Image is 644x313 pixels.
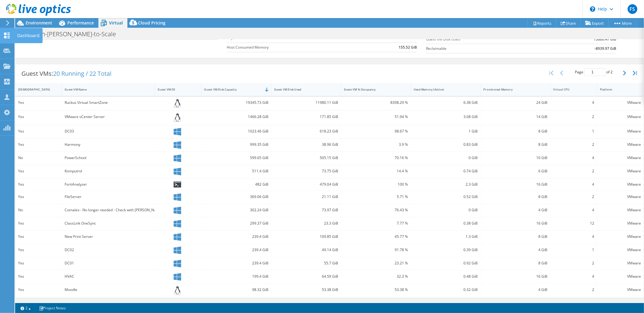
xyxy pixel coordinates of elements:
div: 16 GiB [483,181,547,188]
div: 599.65 GiB [204,155,268,161]
div: Yes [18,260,59,267]
div: 23.21 % [344,260,408,267]
div: Yes [18,286,59,293]
div: 999.35 GiB [204,141,268,148]
div: Dashboard [14,28,43,43]
div: 511.4 GiB [204,168,268,174]
div: Yes [18,168,59,174]
div: 0.38 GiB [414,220,478,227]
a: 2 [16,304,35,312]
div: 53.38 GiB [274,286,338,293]
a: More [608,18,636,28]
div: PowerSchool [65,155,152,161]
span: Virtual [109,20,123,26]
div: 2 [553,193,594,200]
div: DC03 [65,128,152,135]
div: 4 [553,181,594,188]
div: VMware [600,247,641,253]
div: 100 % [344,181,408,188]
div: 21.11 GiB [274,193,338,200]
h1: Western-[PERSON_NAME]-to-Scale [20,31,125,37]
div: Yes [18,193,59,200]
div: 4 GiB [483,286,547,293]
div: Yes [18,247,59,253]
div: 76.43 % [344,207,408,213]
div: 0.39 GiB [414,247,478,253]
div: 302.24 GiB [204,207,268,213]
div: VMware [600,99,641,106]
div: 3.9 % [344,141,408,148]
span: 20 Running / 22 Total [53,69,111,78]
div: 1 [553,247,594,253]
div: Moodle [65,286,152,293]
div: Yes [18,181,59,188]
div: 8 GiB [483,128,547,135]
b: 155.52 GiB [399,44,417,50]
div: 51.94 % [344,113,408,120]
label: Host Consumed Memory [227,44,362,50]
div: 8 GiB [483,260,547,267]
div: 2 [553,168,594,174]
div: 2 [553,113,594,120]
div: Yes [18,99,59,106]
div: Ruckus Virtual SmartZone [65,99,152,106]
div: VMware [600,168,641,174]
div: FortiAnalyzer [65,181,152,188]
div: HVAC [65,273,152,280]
div: 0.83 GiB [414,141,478,148]
div: VMware [600,113,641,120]
div: Guest VM Disk Used [274,88,331,91]
div: Harmony [65,141,152,148]
div: No [18,155,59,161]
div: Komputrol [65,168,152,174]
div: VMware [600,260,641,267]
div: 14 GiB [483,113,547,120]
div: Yes [18,233,59,240]
div: 369.06 GiB [204,193,268,200]
div: 23.3 GiB [274,220,338,227]
div: DC01 [65,260,152,267]
span: FS [628,4,637,14]
div: Platform [600,88,634,91]
div: 4 [553,233,594,240]
div: Yes [18,220,59,227]
div: Used Memory (Active) [414,88,470,91]
div: 0 GiB [414,155,478,161]
div: 299.37 GiB [204,220,268,227]
div: 55.7 GiB [274,260,338,267]
div: 1466.28 GiB [204,113,268,120]
div: 0 GiB [414,207,478,213]
div: 8 GiB [483,233,547,240]
div: Guest VMs: [15,64,117,83]
div: VMware [600,286,641,293]
b: -8939.97 GiB [594,46,616,52]
div: 505.15 GiB [274,155,338,161]
div: 0.74 GiB [414,168,478,174]
div: 2 [553,260,594,267]
span: 2 [610,69,613,75]
div: 0.92 GiB [414,260,478,267]
div: 4 [553,273,594,280]
div: DC02 [65,247,152,253]
div: 32.3 % [344,273,408,280]
div: Provisioned Memory [483,88,540,91]
div: Guest VM % Occupancy [344,88,401,91]
label: Reclaimable [426,46,550,52]
div: VMware [600,273,641,280]
div: Yes [18,273,59,280]
div: New Print Server [65,233,152,240]
div: 1023.46 GiB [204,128,268,135]
div: 6.38 GiB [414,99,478,106]
div: VMware [600,141,641,148]
div: Guest VM Disk Capacity [204,88,261,91]
div: 45.77 % [344,233,408,240]
div: Yes [18,141,59,148]
span: Performance [67,20,94,26]
div: 239.4 GiB [204,233,268,240]
div: 14.4 % [344,168,408,174]
div: No [18,207,59,213]
svg: \n [590,6,595,12]
div: VMware [600,155,641,161]
div: 73.75 GiB [274,168,338,174]
div: 482 GiB [204,181,268,188]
